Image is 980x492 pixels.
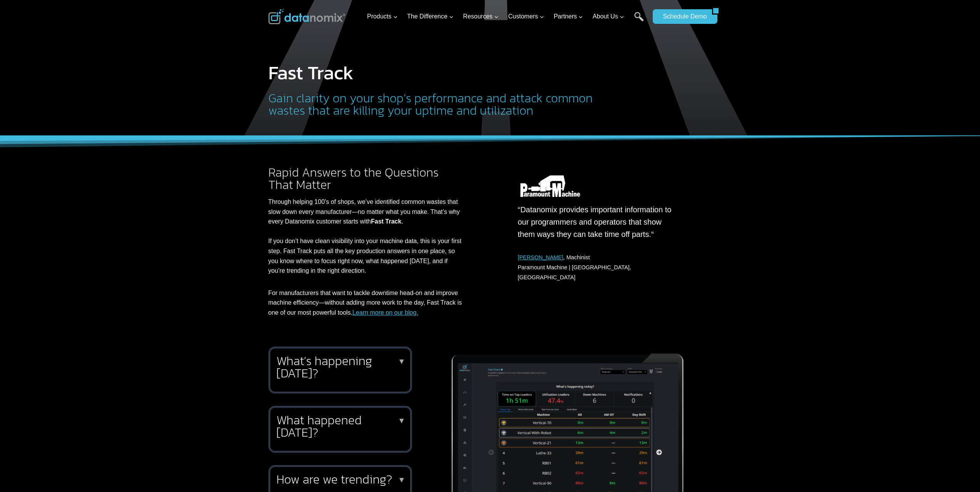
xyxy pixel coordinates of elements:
span: Customers [508,12,544,22]
span: Resources [463,12,499,22]
span: , Machinist [518,254,590,260]
p: ▼ [398,418,405,423]
span: The Difference [407,12,454,22]
p: Through helping 100’s of shops, we’ve identified common wastes that slow down every manufacturer—... [268,197,466,276]
a: Schedule Demo [653,9,712,24]
span: Products [367,12,397,22]
p: “Datanomix provides important information to our programmers and operators that show them ways th... [518,203,672,240]
h2: Gain clarity on your shop’s performance and attack common wastes that are killing your uptime and... [268,92,606,117]
nav: Primary Navigation [364,4,649,29]
p: ▼ [398,359,405,364]
span: About Us [593,12,624,22]
a: Search [634,12,644,29]
h2: What’s happening [DATE]? [276,355,401,379]
h2: Rapid Answers to the Questions That Matter [268,166,466,191]
a: [PERSON_NAME] [518,254,563,260]
img: Datanomix Customer - Paramount Machine [515,175,586,197]
strong: Fast Track [371,218,401,225]
h1: Fast Track [268,63,606,82]
span: Partners [554,12,583,22]
img: Datanomix [268,9,345,24]
p: Paramount Machine | [GEOGRAPHIC_DATA], [GEOGRAPHIC_DATA] [518,253,672,283]
p: For manufacturers that want to tackle downtime head-on and improve machine efficiency—without add... [268,288,466,318]
p: ▼ [398,477,405,482]
a: Learn more on our blog. [352,309,418,316]
h2: What happened [DATE]? [276,414,401,439]
h2: How are we trending? [276,473,401,485]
